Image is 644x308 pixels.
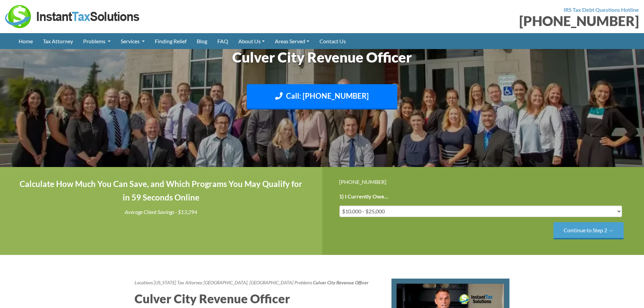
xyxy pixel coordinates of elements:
a: Finding Relief [150,33,192,49]
input: Continue to Step 2 → [553,222,624,239]
a: Problems [294,280,312,285]
label: 1) I Currently Owe... [339,193,388,200]
div: [PHONE_NUMBER] [327,14,639,28]
a: Services [116,33,150,49]
a: Home [14,33,38,49]
img: Instant Tax Solutions Logo [5,5,140,28]
a: Call: [PHONE_NUMBER] [247,84,397,110]
a: Tax Attorney [GEOGRAPHIC_DATA], [GEOGRAPHIC_DATA] [177,280,293,285]
h1: Culver City Revenue Officer [135,47,510,67]
h4: Calculate How Much You Can Save, and Which Programs You May Qualify for in 59 Seconds Online [17,177,305,205]
a: [US_STATE] [154,280,176,285]
i: Average Client Savings - $13,294 [125,209,197,215]
a: Instant Tax Solutions Logo [5,13,140,19]
a: Problems [78,33,116,49]
strong: Culver City Revenue Officer [313,280,368,285]
a: About Us [233,33,270,49]
a: Contact Us [314,33,351,49]
h2: Culver City Revenue Officer [135,290,381,307]
a: FAQ [212,33,233,49]
a: Locations [135,280,153,285]
div: [PHONE_NUMBER] [339,177,627,186]
a: Blog [192,33,212,49]
strong: IRS Tax Debt Questions Hotline [564,6,639,13]
a: Areas Served [270,33,314,49]
a: Tax Attorney [38,33,78,49]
